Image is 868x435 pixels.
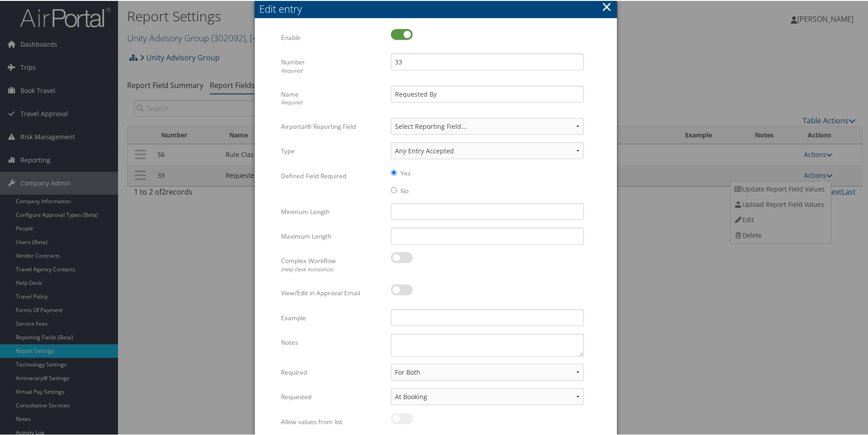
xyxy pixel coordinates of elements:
label: Yes [400,168,410,177]
label: View/Edit in Approval Email [281,283,384,301]
label: Minimum Length [281,202,384,220]
label: Maximum Length [281,227,384,244]
label: Type [281,142,384,159]
label: Notes [281,333,384,350]
div: (Help Desk Assistance) [281,265,384,273]
label: Defined Field Required [281,166,384,184]
div: Edit entry [259,1,617,15]
label: Required [281,363,384,380]
label: Number [281,53,384,78]
div: Required [281,98,384,106]
label: Complex Workflow [281,251,384,276]
label: Airportal® Reporting Field [281,117,384,134]
label: Requested [281,387,384,405]
label: Enable [281,28,384,45]
label: Example [281,308,384,326]
div: Required [281,66,384,74]
label: Allow values from list [281,412,384,430]
label: No [400,186,409,195]
label: Name [281,85,384,110]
